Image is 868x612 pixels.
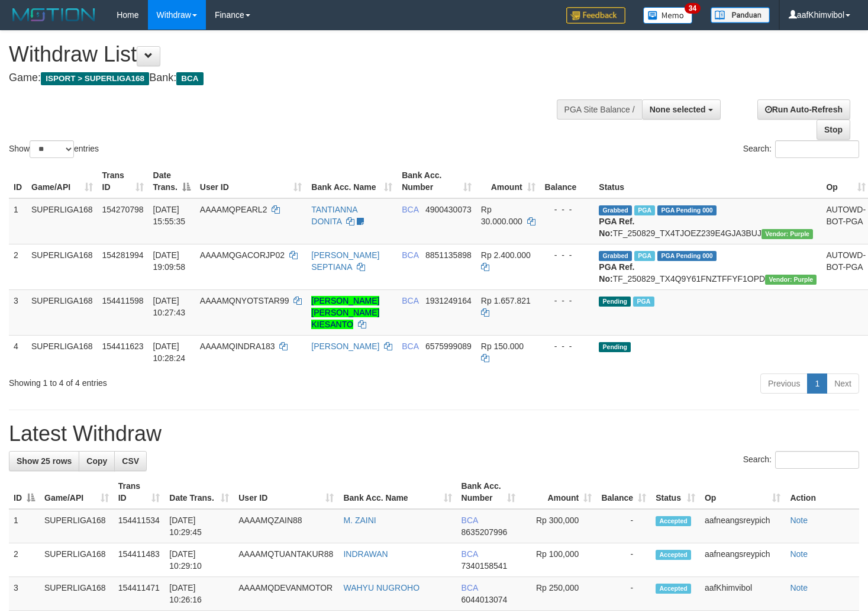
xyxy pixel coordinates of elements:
td: 1 [9,509,40,543]
th: Trans ID: activate to sort column ascending [98,165,149,198]
th: ID [9,165,27,198]
a: Show 25 rows [9,451,79,471]
span: Vendor URL: https://trx4.1velocity.biz [765,275,817,285]
td: 3 [9,289,27,335]
a: M. ZAINI [343,516,376,525]
label: Search: [743,140,859,158]
h4: Game: Bank: [9,72,567,84]
td: SUPERLIGA168 [40,509,114,543]
td: - [596,543,651,577]
span: Accepted [656,584,691,594]
th: Bank Acc. Name: activate to sort column ascending [306,165,397,198]
span: BCA [402,250,418,260]
th: Bank Acc. Number: activate to sort column ascending [457,475,520,509]
span: Rp 2.400.000 [481,250,531,260]
h1: Withdraw List [9,43,567,66]
td: SUPERLIGA168 [40,577,114,611]
button: None selected [642,99,721,120]
td: aafneangsreypich [700,543,786,577]
select: Showentries [30,140,74,158]
th: Amount: activate to sort column ascending [476,165,540,198]
span: Copy 6575999089 to clipboard [425,342,472,351]
div: - - - [545,204,590,215]
span: [DATE] 10:27:43 [153,296,186,317]
td: Rp 100,000 [520,543,596,577]
img: panduan.png [711,7,770,23]
span: Rp 1.657.821 [481,296,531,305]
input: Search: [775,140,859,158]
label: Show entries [9,140,99,158]
span: [DATE] 15:55:35 [153,205,186,226]
th: Bank Acc. Number: activate to sort column ascending [397,165,476,198]
span: Copy [86,456,107,466]
span: ISPORT > SUPERLIGA168 [41,72,149,85]
span: Grabbed [599,205,632,215]
span: Copy 8635207996 to clipboard [462,527,508,537]
div: Showing 1 to 4 of 4 entries [9,372,353,389]
span: BCA [176,72,203,85]
th: ID: activate to sort column descending [9,475,40,509]
span: [DATE] 10:28:24 [153,342,186,363]
td: 3 [9,577,40,611]
td: SUPERLIGA168 [27,244,98,289]
td: Rp 250,000 [520,577,596,611]
a: Run Auto-Refresh [757,99,850,120]
a: Note [790,583,808,592]
span: Vendor URL: https://trx4.1velocity.biz [761,229,813,239]
span: Grabbed [599,251,632,261]
span: 154411598 [102,296,144,305]
th: Op: activate to sort column ascending [700,475,786,509]
span: Copy 8851135898 to clipboard [425,250,472,260]
span: BCA [402,205,418,214]
td: aafneangsreypich [700,509,786,543]
span: Accepted [656,550,691,560]
span: 154281994 [102,250,144,260]
a: TANTIANNA DONITA [311,205,357,226]
span: Marked by aafmaleo [634,205,655,215]
a: Note [790,549,808,559]
td: 4 [9,335,27,369]
a: Stop [817,120,850,140]
a: [PERSON_NAME] [PERSON_NAME] KIESANTO [311,296,379,329]
td: AAAAMQZAIN88 [234,509,338,543]
b: PGA Ref. No: [599,262,634,284]
td: SUPERLIGA168 [27,289,98,335]
span: CSV [122,456,139,466]
input: Search: [775,451,859,469]
td: [DATE] 10:29:10 [164,543,234,577]
div: - - - [545,249,590,261]
th: Balance [540,165,595,198]
span: Marked by aafnonsreyleab [634,251,655,261]
span: Copy 6044013074 to clipboard [462,595,508,604]
span: Accepted [656,516,691,526]
td: TF_250829_TX4Q9Y61FNZTFFYF1OPD [594,244,821,289]
span: BCA [462,583,478,592]
span: [DATE] 19:09:58 [153,250,186,272]
a: [PERSON_NAME] [311,342,379,351]
th: Action [785,475,859,509]
th: User ID: activate to sort column ascending [195,165,306,198]
span: AAAAMQINDRA183 [200,342,275,351]
td: aafKhimvibol [700,577,786,611]
td: [DATE] 10:26:16 [164,577,234,611]
th: Status [594,165,821,198]
span: Copy 1931249164 to clipboard [425,296,472,305]
td: TF_250829_TX4TJOEZ239E4GJA3BUJ [594,198,821,244]
div: - - - [545,295,590,307]
span: BCA [462,516,478,525]
a: 1 [807,373,827,394]
img: Feedback.jpg [566,7,625,24]
td: 154411483 [114,543,165,577]
a: [PERSON_NAME] SEPTIANA [311,250,379,272]
span: BCA [402,296,418,305]
td: SUPERLIGA168 [27,335,98,369]
td: 2 [9,244,27,289]
span: Copy 7340158541 to clipboard [462,561,508,571]
b: PGA Ref. No: [599,217,634,238]
a: CSV [114,451,147,471]
span: Copy 4900430073 to clipboard [425,205,472,214]
span: Marked by aafsoycanthlai [633,297,654,307]
td: SUPERLIGA168 [27,198,98,244]
th: Game/API: activate to sort column ascending [27,165,98,198]
img: Button%20Memo.svg [643,7,693,24]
